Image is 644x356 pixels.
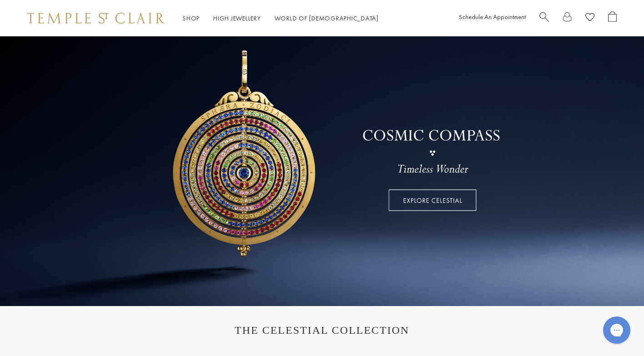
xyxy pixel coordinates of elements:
a: High JewelleryHigh Jewellery [213,14,261,22]
iframe: Gorgias live chat messenger [599,313,635,347]
h1: THE CELESTIAL COLLECTION [36,324,608,336]
a: World of [DEMOGRAPHIC_DATA]World of [DEMOGRAPHIC_DATA] [275,14,379,22]
a: View Wishlist [585,11,594,25]
a: Search [539,11,549,25]
a: Schedule An Appointment [459,13,526,21]
a: ShopShop [183,14,200,22]
img: Temple St. Clair [27,13,165,24]
a: Open Shopping Bag [608,11,617,25]
nav: Main navigation [183,13,379,24]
